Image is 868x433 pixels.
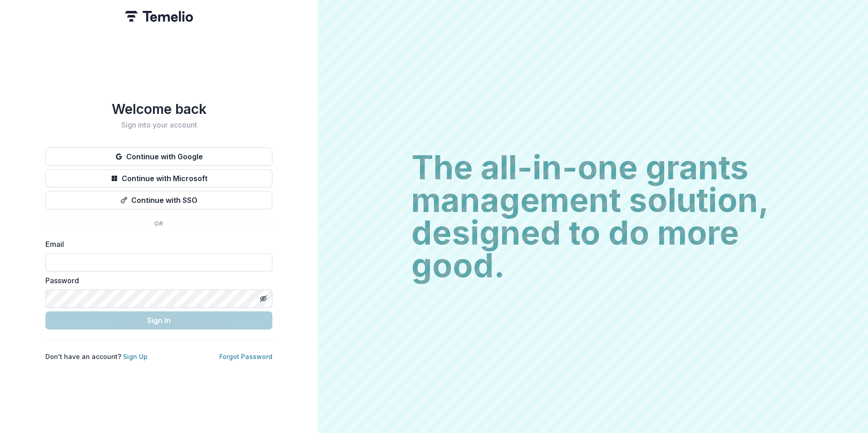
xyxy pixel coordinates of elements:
[45,148,272,166] button: Continue with Google
[45,121,272,129] h2: Sign into your account
[45,311,272,330] button: Sign In
[45,169,272,187] button: Continue with Microsoft
[125,11,193,22] img: Temelio
[45,352,148,361] p: Don't have an account?
[219,353,272,360] a: Forgot Password
[256,291,271,306] button: Toggle password visibility
[45,275,267,286] label: Password
[45,239,267,250] label: Email
[123,353,148,360] a: Sign Up
[45,191,272,209] button: Continue with SSO
[45,101,272,117] h1: Welcome back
